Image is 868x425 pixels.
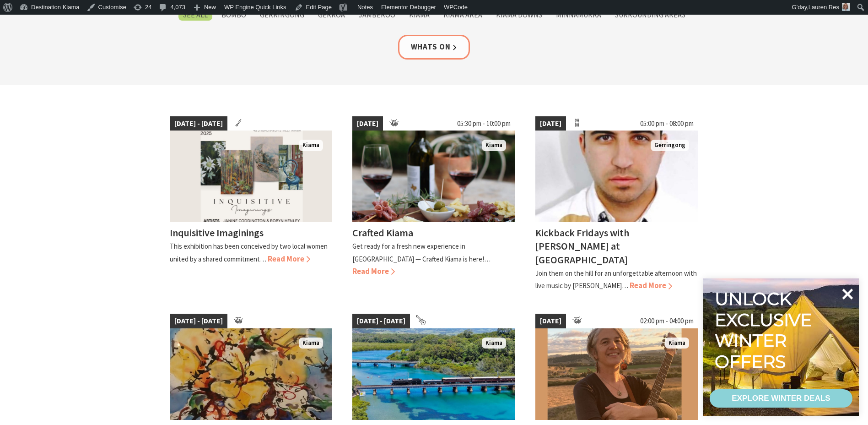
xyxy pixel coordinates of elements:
p: This exhibition has been conceived by two local women united by a shared commitment… [170,242,328,263]
span: Kiama [665,338,689,349]
label: Surrounding Areas [610,9,690,21]
label: Gerroa [313,9,350,21]
span: 05:30 pm - 10:00 pm [453,116,515,131]
span: Read More [268,254,310,264]
span: [DATE] [535,314,566,328]
div: Unlock exclusive winter offers [715,289,816,372]
span: Lauren Res [809,4,839,11]
span: Kiama [299,338,323,349]
h4: Crafted Kiama [352,226,413,239]
img: Nerida Cuddy [535,328,698,420]
span: Read More [352,266,395,276]
h4: Kickback Fridays with [PERSON_NAME] at [GEOGRAPHIC_DATA] [535,226,629,266]
span: [DATE] - [DATE] [170,116,227,131]
span: 02:00 pm - 04:00 pm [636,314,698,328]
a: Whats On [398,35,470,59]
span: Kiama [482,338,506,349]
img: Res-lauren-square-150x150.jpg [842,3,850,11]
label: Bombo [217,9,251,21]
span: Kiama [299,140,323,151]
span: Kiama [482,140,506,151]
span: [DATE] - [DATE] [170,314,227,328]
img: Kiama Picnic Train [352,328,515,420]
img: Jason Invernon [535,131,698,222]
img: Wine and cheese placed on a table to enjoy [352,131,515,222]
span: [DATE] [535,116,566,131]
p: Get ready for a fresh new experience in [GEOGRAPHIC_DATA] — Crafted Kiama is here!… [352,242,491,263]
span: 05:00 pm - 08:00 pm [636,116,698,131]
a: [DATE] 05:00 pm - 08:00 pm Jason Invernon Gerringong Kickback Fridays with [PERSON_NAME] at [GEOG... [535,116,698,292]
a: EXPLORE WINTER DEALS [710,389,852,408]
img: Vase of flowers [170,328,333,420]
a: [DATE] 05:30 pm - 10:00 pm Wine and cheese placed on a table to enjoy Kiama Crafted Kiama Get rea... [352,116,515,292]
span: [DATE] - [DATE] [352,314,410,328]
label: Minnamurra [551,9,606,21]
span: Read More [630,280,672,290]
label: Kiama [404,9,434,21]
label: Gerringong [255,9,309,21]
a: [DATE] - [DATE] Kiama Inquisitive Imaginings This exhibition has been conceived by two local wome... [170,116,333,292]
h4: Inquisitive Imaginings [170,226,264,239]
span: [DATE] [352,116,383,131]
label: See All [178,9,212,21]
p: Join them on the hill for an unforgettable afternoon with live music by [PERSON_NAME]… [535,269,697,290]
div: EXPLORE WINTER DEALS [732,389,830,408]
label: Kiama Downs [491,9,547,21]
label: Jamberoo [354,9,400,21]
label: Kiama Area [439,9,487,21]
span: Gerringong [651,140,689,151]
